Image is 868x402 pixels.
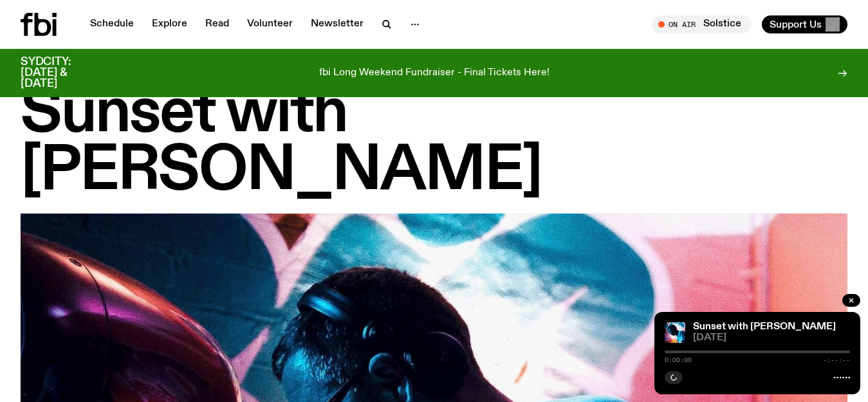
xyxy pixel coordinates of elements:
span: -:--:-- [823,357,850,363]
h3: SYDCITY: [DATE] & [DATE] [21,57,103,89]
button: Support Us [762,15,847,33]
p: fbi Long Weekend Fundraiser - Final Tickets Here! [319,68,549,79]
h1: Sunset with [PERSON_NAME] [21,85,847,201]
img: Simon Caldwell stands side on, looking downwards. He has headphones on. Behind him is a brightly ... [665,322,685,343]
span: Support Us [770,19,822,30]
a: Explore [144,15,195,33]
a: Schedule [82,15,142,33]
button: On AirSolstice [652,15,752,33]
a: Read [198,15,237,33]
span: 0:00:00 [665,357,692,363]
span: [DATE] [693,333,850,343]
a: Newsletter [303,15,371,33]
a: Sunset with [PERSON_NAME] [693,322,836,332]
a: Volunteer [239,15,300,33]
